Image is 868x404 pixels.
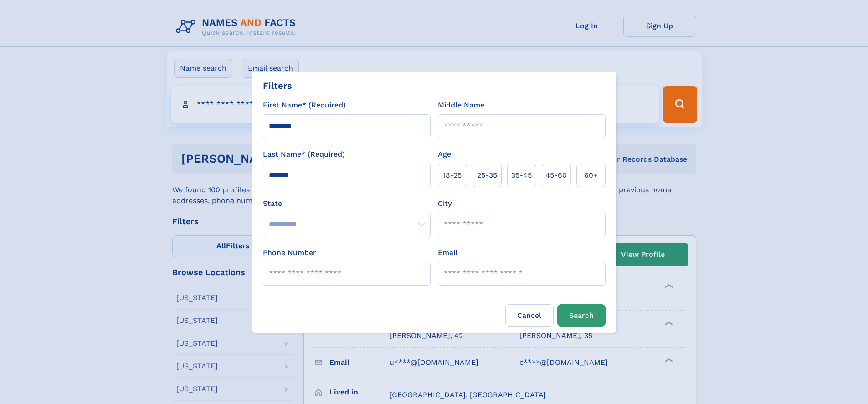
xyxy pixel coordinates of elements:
[438,149,451,160] label: Age
[557,304,606,327] button: Search
[263,79,292,92] div: Filters
[477,170,497,181] span: 25‑35
[438,100,484,111] label: Middle Name
[545,170,567,181] span: 45‑60
[263,100,346,111] label: First Name* (Required)
[263,247,316,258] label: Phone Number
[511,170,532,181] span: 35‑45
[438,198,452,209] label: City
[584,170,598,181] span: 60+
[263,149,345,160] label: Last Name* (Required)
[438,247,457,258] label: Email
[443,170,462,181] span: 18‑25
[263,198,431,209] label: State
[505,304,554,327] label: Cancel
